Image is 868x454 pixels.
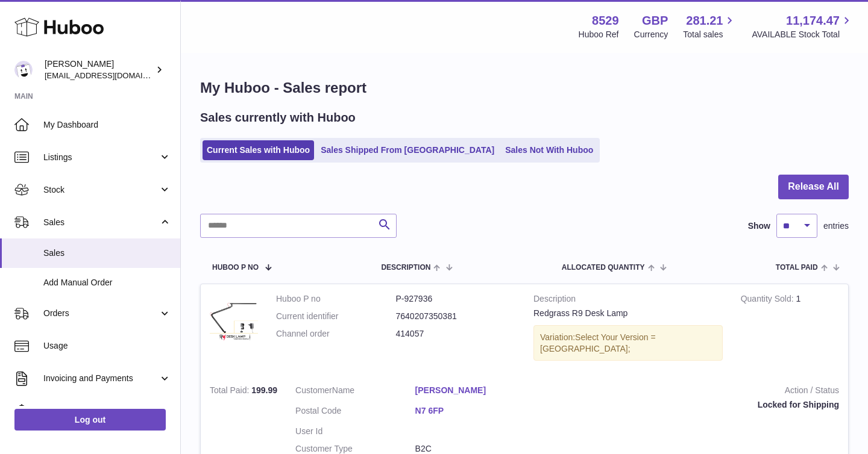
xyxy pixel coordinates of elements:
[43,373,159,384] span: Invoicing and Payments
[295,405,415,420] dt: Postal Code
[501,140,597,160] a: Sales Not With Huboo
[200,78,849,98] h1: My Huboo - Sales report
[415,385,535,396] a: [PERSON_NAME]
[786,13,840,29] span: 11,174.47
[14,409,166,431] a: Log out
[381,264,430,272] span: Description
[43,277,171,288] span: Add Manual Order
[212,264,259,272] span: Huboo P no
[752,29,854,40] span: AVAILABLE Stock Total
[210,385,251,398] strong: Total Paid
[553,399,839,411] div: Locked for Shipping
[748,220,770,232] label: Show
[43,405,171,417] span: Cases
[686,13,723,29] span: 281.21
[642,13,668,29] strong: GBP
[45,70,177,80] span: [EMAIL_ADDRESS][DOMAIN_NAME]
[776,264,818,272] span: Total paid
[45,58,153,81] div: [PERSON_NAME]
[200,110,356,126] h2: Sales currently with Huboo
[533,308,723,319] div: Redgrass R9 Desk Lamp
[316,140,498,160] a: Sales Shipped From [GEOGRAPHIC_DATA]
[43,340,171,352] span: Usage
[276,311,396,322] dt: Current identifier
[276,328,396,340] dt: Channel order
[683,29,737,40] span: Total sales
[210,293,258,341] img: R9-desk-lamp-content.jpg
[276,293,396,305] dt: Huboo P no
[533,293,723,308] strong: Description
[43,217,159,228] span: Sales
[562,264,645,272] span: ALLOCATED Quantity
[634,29,668,40] div: Currency
[43,152,159,163] span: Listings
[251,385,277,395] span: 199.99
[592,13,619,29] strong: 8529
[295,385,332,395] span: Customer
[43,247,171,259] span: Sales
[396,328,516,340] dd: 414057
[540,332,656,353] span: Select Your Version = [GEOGRAPHIC_DATA];
[533,325,723,361] div: Variation:
[295,426,415,437] dt: User Id
[683,13,737,40] a: 281.21 Total sales
[823,220,849,232] span: entries
[741,294,796,306] strong: Quantity Sold
[732,284,848,376] td: 1
[579,29,619,40] div: Huboo Ref
[43,184,159,196] span: Stock
[43,119,171,131] span: My Dashboard
[396,293,516,305] dd: P-927936
[295,385,415,399] dt: Name
[203,140,314,160] a: Current Sales with Huboo
[553,385,839,399] strong: Action / Status
[396,311,516,322] dd: 7640207350381
[415,405,535,417] a: N7 6FP
[43,308,159,319] span: Orders
[778,175,849,199] button: Release All
[752,13,854,40] a: 11,174.47 AVAILABLE Stock Total
[14,61,33,79] img: admin@redgrass.ch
